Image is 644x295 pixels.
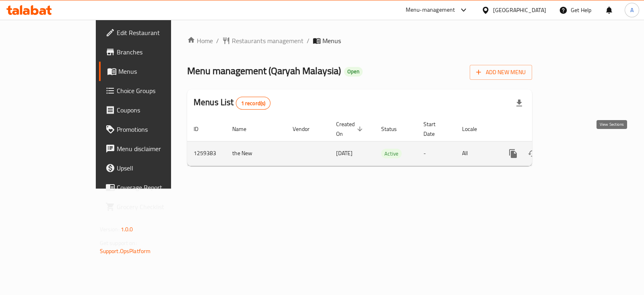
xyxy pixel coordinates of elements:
a: Menu disclaimer [99,139,203,158]
span: Coupons [117,105,197,115]
a: Restaurants management [222,36,303,46]
a: Edit Restaurant [99,23,203,42]
a: Promotions [99,120,203,139]
span: Promotions [117,125,197,134]
span: Branches [117,47,197,57]
div: Active [381,149,402,158]
span: Open [344,68,363,75]
span: Locale [462,124,487,134]
a: Choice Groups [99,81,203,100]
span: Menu disclaimer [117,144,197,154]
span: Upsell [117,163,197,173]
span: Restaurants management [232,36,303,46]
a: Grocery Checklist [99,197,203,216]
nav: breadcrumb [187,36,532,46]
span: Get support on: [100,238,137,248]
table: enhanced table [187,117,587,166]
span: A [630,6,634,15]
span: Start Date [423,119,446,139]
h2: Menus List [194,96,270,110]
div: Open [344,67,363,77]
div: [GEOGRAPHIC_DATA] [493,6,546,15]
span: Coverage Report [117,183,197,192]
td: 1259383 [187,141,226,166]
span: Edit Restaurant [117,28,197,37]
span: Status [381,124,407,134]
div: Menu-management [406,5,455,15]
span: [DATE] [336,148,353,158]
span: Created On [336,119,365,139]
a: Coupons [99,100,203,120]
span: Version: [100,224,120,235]
a: Support.OpsPlatform [100,246,151,256]
span: Choice Groups [117,86,197,96]
li: / [216,36,219,46]
span: Menus [322,36,341,46]
div: Total records count [236,97,271,110]
span: Active [381,149,402,158]
span: Name [232,124,257,134]
button: Change Status [523,144,542,163]
th: Actions [497,117,587,141]
span: ID [194,124,209,134]
a: Coverage Report [99,178,203,197]
span: Add New Menu [476,67,526,77]
span: Menu management ( Qaryah Malaysia ) [187,62,341,80]
a: Upsell [99,158,203,178]
button: Add New Menu [470,65,532,80]
li: / [307,36,310,46]
a: Menus [99,62,203,81]
div: Export file [510,93,529,113]
a: Branches [99,42,203,62]
span: Grocery Checklist [117,202,197,212]
button: more [504,144,523,163]
span: Menus [118,66,197,76]
span: 1.0.0 [121,224,133,235]
td: All [456,141,497,166]
td: - [417,141,456,166]
span: 1 record(s) [236,100,270,107]
span: Vendor [293,124,320,134]
td: the New [226,141,286,166]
